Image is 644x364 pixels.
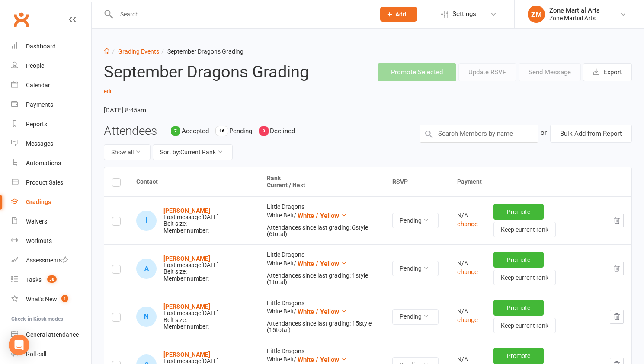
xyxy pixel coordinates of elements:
span: Add [395,11,406,18]
div: People [26,62,44,69]
span: Declined [270,127,295,135]
a: [PERSON_NAME] [163,351,210,358]
div: Calendar [26,82,50,89]
span: White / Yellow [298,308,339,316]
div: Payments [26,101,53,108]
th: RSVP [384,167,449,196]
span: 38 [47,275,57,283]
div: Last message [DATE] [163,310,219,316]
a: Reports [11,115,91,134]
span: White / Yellow [298,356,339,364]
div: Attendances since last grading: 6 style ( 6 total) [267,224,376,238]
div: N/A [457,260,478,267]
a: Clubworx [10,9,32,30]
span: Accepted [182,127,209,135]
button: Bulk Add from Report [550,125,632,143]
div: or [541,125,547,141]
a: [PERSON_NAME] [163,303,210,310]
th: Rank Current / Next [259,167,384,196]
td: Little Dragons White Belt / [259,293,384,341]
a: [PERSON_NAME] [163,255,210,262]
button: Promote [493,252,544,268]
a: Dashboard [11,37,91,56]
div: Attendances since last grading: 15 style ( 15 total) [267,320,376,334]
button: Promote [493,300,544,316]
button: change [457,267,478,277]
h3: Attendees [104,125,157,138]
a: Gradings [11,192,91,212]
span: Settings [452,4,476,24]
div: Assessments [26,257,69,264]
div: Dashboard [26,43,56,50]
div: N/A [457,356,478,363]
input: Search Members by name [420,125,538,143]
button: Keep current rank [493,222,556,237]
button: Pending [392,261,439,276]
button: Promote [493,204,544,220]
a: People [11,56,91,76]
button: Add [380,7,417,22]
span: Pending [229,127,252,135]
div: Belt size: Member number: [163,208,219,234]
a: Payments [11,95,91,115]
button: White / Yellow [298,259,347,269]
div: Belt size: Member number: [163,255,219,282]
input: Search... [114,8,369,20]
button: Keep current rank [493,270,556,285]
h2: September Dragons Grading [104,63,316,102]
a: Workouts [11,231,91,251]
a: Tasks 38 [11,270,91,290]
div: 7 [171,126,180,136]
div: ZM [528,6,545,23]
button: White / Yellow [298,307,347,317]
button: Keep current rank [493,318,556,333]
th: Contact [128,167,259,196]
a: What's New1 [11,290,91,309]
span: White / Yellow [298,212,339,220]
a: Product Sales [11,173,91,192]
div: Roll call [26,351,46,358]
a: General attendance kiosk mode [11,325,91,345]
div: 16 [216,126,228,136]
div: Tasks [26,276,42,283]
div: Last message [DATE] [163,262,219,268]
a: Grading Events [118,48,159,55]
button: Pending [392,213,439,228]
div: Aythan Tziotis [136,259,157,279]
a: Assessments [11,251,91,270]
div: General attendance [26,331,79,338]
button: Pending [392,309,439,325]
div: Gradings [26,198,51,205]
button: change [457,315,478,325]
li: September Dragons Grading [159,47,244,56]
div: N/A [457,212,478,219]
span: 1 [61,295,68,302]
div: Belt size: Member number: [163,303,219,330]
div: Noah Pulford [136,307,157,327]
div: N/A [457,308,478,315]
div: Waivers [26,218,47,225]
div: Open Intercom Messenger [9,335,29,355]
div: leo scotts [136,211,157,231]
div: Messages [26,140,53,147]
td: Little Dragons White Belt / [259,244,384,292]
a: Waivers [11,212,91,231]
a: [PERSON_NAME] [163,207,210,214]
div: Automations [26,160,61,166]
button: Sort by:Current Rank [153,144,233,160]
span: White / Yellow [298,260,339,268]
button: Show all [104,144,151,160]
a: Automations [11,153,91,173]
button: Promote [493,348,544,364]
div: Reports [26,121,47,128]
button: White / Yellow [298,211,347,221]
div: 0 [259,126,269,136]
a: Messages [11,134,91,153]
th: Payment [449,167,632,196]
div: What's New [26,296,57,303]
a: edit [104,88,113,94]
div: Attendances since last grading: 1 style ( 1 total) [267,272,376,286]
